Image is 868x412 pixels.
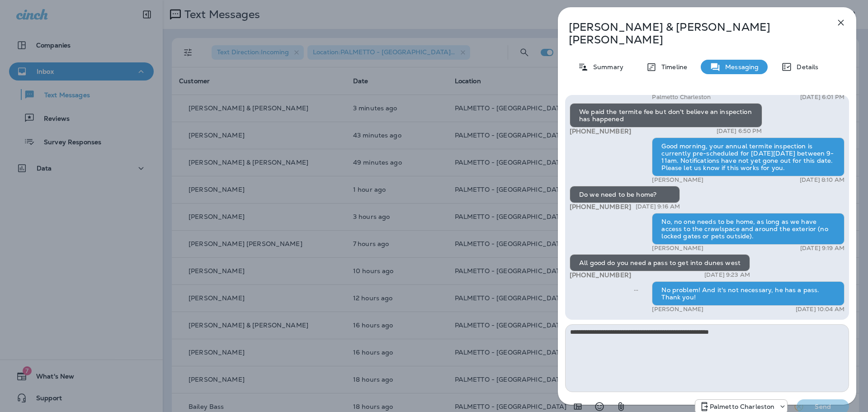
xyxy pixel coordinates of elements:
p: [DATE] 10:04 AM [796,306,844,313]
div: All good do you need a pass to get into dunes west [570,254,750,271]
span: [PHONE_NUMBER] [570,271,631,279]
p: [DATE] 8:10 AM [800,176,844,184]
p: [DATE] 6:50 PM [717,128,762,135]
p: [PERSON_NAME] [652,176,703,184]
p: Timeline [657,63,687,71]
p: [DATE] 6:01 PM [800,94,844,101]
span: [PHONE_NUMBER] [570,127,631,135]
div: Do we need to be home? [570,186,680,203]
div: Good morning, your annual termite inspection is currently pre-scheduled for [DATE][DATE] between ... [652,137,844,176]
div: No, no one needs to be home, as long as we have access to the crawlspace and around the exterior ... [652,213,844,245]
p: Summary [589,63,623,71]
p: Palmetto Charleston [710,403,775,410]
div: No problem! And it's not necessary, he has a pass. Thank you! [652,281,844,306]
div: We paid the termite fee but don't believe an inspection has happened [570,103,762,128]
p: Palmetto Charleston [652,94,711,101]
p: [PERSON_NAME] & [PERSON_NAME] [PERSON_NAME] [569,21,816,46]
p: [PERSON_NAME] [652,245,703,252]
div: +1 (843) 277-8322 [695,401,788,412]
span: Sent [634,285,638,294]
p: [DATE] 9:16 AM [636,203,680,210]
p: [DATE] 9:23 AM [704,271,750,279]
p: [PERSON_NAME] [652,306,703,313]
p: Details [792,63,818,71]
p: Messaging [721,63,759,71]
span: [PHONE_NUMBER] [570,203,631,211]
p: [DATE] 9:19 AM [800,245,844,252]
